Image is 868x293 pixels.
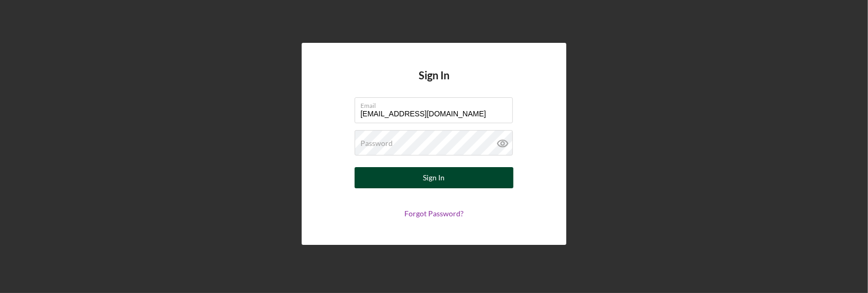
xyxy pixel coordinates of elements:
[355,167,513,188] button: Sign In
[404,209,464,218] a: Forgot Password?
[423,167,445,188] div: Sign In
[419,69,449,97] h4: Sign In
[360,139,393,148] label: Password
[360,98,513,109] label: Email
